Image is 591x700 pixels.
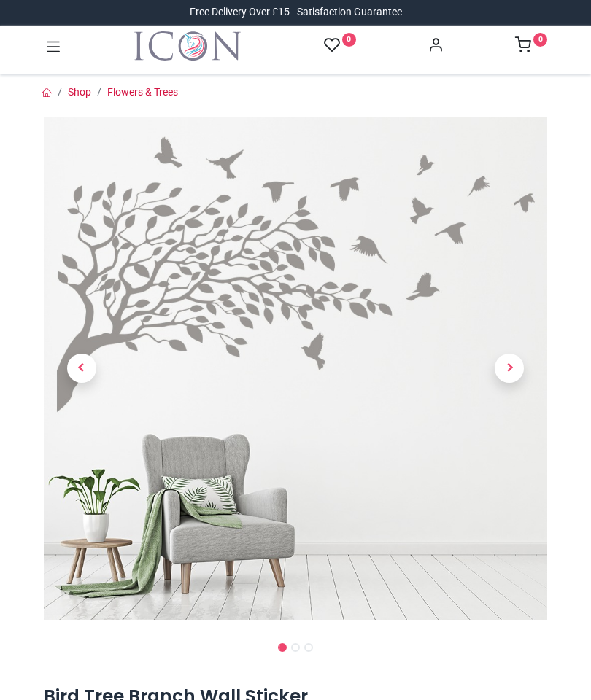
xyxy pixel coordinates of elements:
a: Logo of Icon Wall Stickers [134,31,241,61]
a: Next [472,192,548,545]
a: Account Info [428,41,444,52]
a: 0 [515,41,547,52]
span: Next [495,354,524,383]
a: Previous [44,192,120,545]
a: Flowers & Trees [107,86,178,98]
sup: 0 [533,33,547,47]
sup: 0 [342,33,356,47]
img: Bird Tree Branch Wall Sticker [44,117,547,620]
img: Icon Wall Stickers [134,31,241,61]
span: Previous [67,354,96,383]
div: Free Delivery Over £15 - Satisfaction Guarantee [190,5,402,20]
a: 0 [324,36,356,55]
a: Shop [68,86,91,98]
